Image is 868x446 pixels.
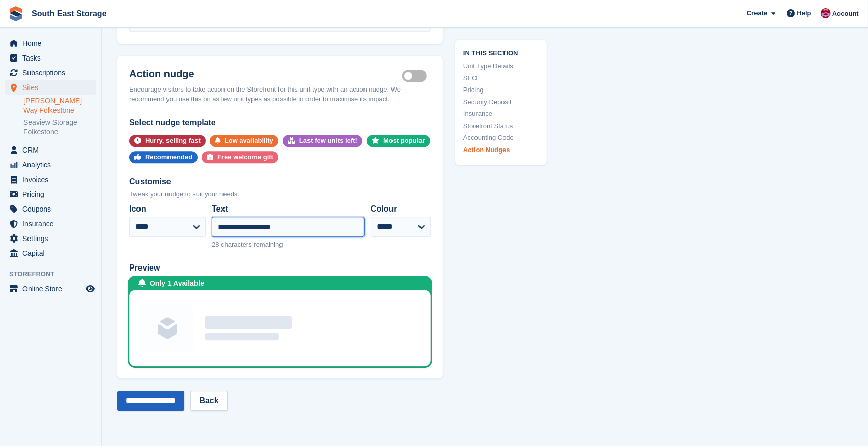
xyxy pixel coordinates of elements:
a: Seaview Storage Folkestone [23,117,96,137]
a: Action Nudges [463,145,539,155]
span: Tasks [22,51,83,65]
span: Settings [22,231,83,246]
div: Preview [129,262,431,274]
a: Insurance [463,109,539,120]
span: Online Store [22,282,83,296]
a: Accounting Code [463,133,539,143]
a: menu [5,231,96,246]
span: Capital [22,246,83,260]
span: Sites [22,80,83,95]
img: Roger Norris [821,8,831,18]
div: Customise [129,175,431,188]
a: menu [5,143,96,157]
a: Unit Type Details [463,62,539,72]
a: menu [5,217,96,231]
button: Last few units left! [283,135,362,147]
a: menu [5,246,96,260]
a: menu [5,172,96,187]
a: [PERSON_NAME] Way Folkestone [23,96,96,115]
span: Home [22,36,83,50]
div: Recommended [145,151,192,163]
div: Encourage visitors to take action on the Storefront for this unit type with an action nudge. We r... [129,84,431,104]
a: menu [5,80,96,95]
span: Account [832,9,859,19]
a: Storefront Status [463,121,539,131]
a: menu [5,282,96,296]
a: South East Storage [27,5,111,22]
a: menu [5,158,96,172]
span: Help [797,8,811,18]
button: Hurry, selling fast [129,135,206,147]
span: In this section [463,48,539,57]
label: Icon [129,203,206,215]
span: Create [747,8,767,18]
a: menu [5,187,96,201]
a: Preview store [84,283,96,295]
a: Back [190,391,227,411]
div: Hurry, selling fast [145,135,201,147]
img: Unit group image placeholder [142,303,193,353]
div: Free welcome gift [217,151,273,163]
a: menu [5,202,96,216]
span: CRM [22,143,83,157]
div: Only 1 Available [150,278,204,289]
a: menu [5,66,96,80]
button: Low availability [210,135,278,147]
span: Subscriptions [22,66,83,80]
button: Free welcome gift [202,151,278,163]
span: Storefront [9,269,101,279]
span: characters remaining [221,241,283,248]
div: Low availability [225,135,273,147]
span: Pricing [22,187,83,201]
div: Select nudge template [129,116,431,129]
label: Text [212,203,365,215]
div: Last few units left! [299,135,357,147]
div: Most popular [383,135,425,147]
label: Colour [371,203,431,215]
span: Coupons [22,202,83,216]
button: Most popular [367,135,430,147]
label: Is active [402,75,431,76]
a: Security Deposit [463,97,539,107]
a: Pricing [463,85,539,96]
h2: Action nudge [129,68,402,80]
a: menu [5,36,96,50]
img: stora-icon-8386f47178a22dfd0bd8f6a31ec36ba5ce8667c1dd55bd0f319d3a0aa187defe.svg [8,6,23,21]
div: Tweak your nudge to suit your needs. [129,189,431,199]
span: 28 [212,241,219,248]
a: SEO [463,73,539,83]
span: Analytics [22,158,83,172]
span: Invoices [22,172,83,187]
button: Recommended [129,151,198,163]
span: Insurance [22,217,83,231]
a: menu [5,51,96,65]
